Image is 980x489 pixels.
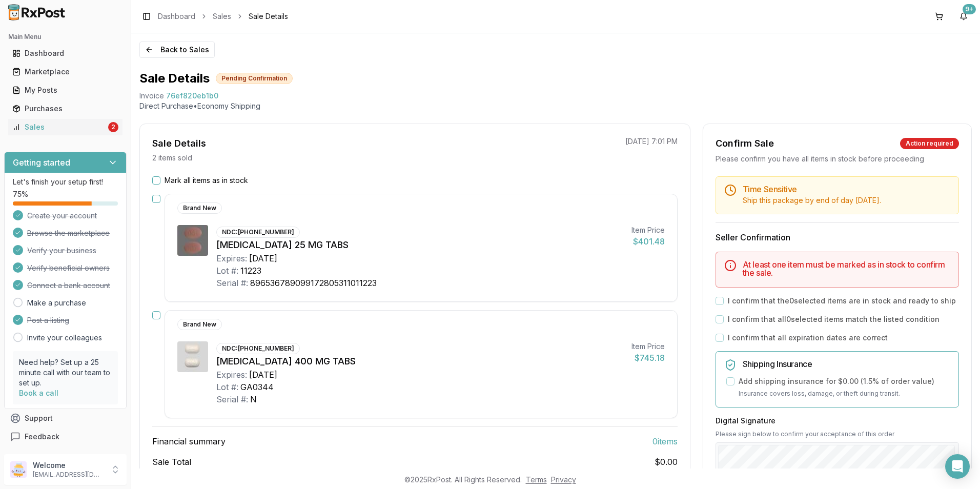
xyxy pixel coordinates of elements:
[249,252,277,264] div: [DATE]
[27,315,69,325] span: Post a listing
[158,11,195,22] a: Dashboard
[631,235,665,248] div: $401.48
[152,435,226,447] span: Financial summary
[8,63,122,81] a: Marketplace
[27,280,110,291] span: Connect a bank account
[139,70,210,87] h1: Sale Details
[13,156,70,169] h3: Getting started
[216,393,248,405] div: Serial #:
[631,341,665,352] div: Item Price
[216,264,238,277] div: Lot #:
[955,8,972,25] button: 9+
[33,471,104,479] p: [EMAIL_ADDRESS][DOMAIN_NAME]
[177,319,222,330] div: Brand New
[27,333,102,343] a: Invite your colleagues
[158,11,288,22] nav: breadcrumb
[12,85,118,95] div: My Posts
[27,298,86,308] a: Make a purchase
[4,4,70,21] img: RxPost Logo
[716,154,959,164] div: Please confirm you have all items in stock before proceeding
[743,196,881,205] span: Ship this package by end of day [DATE] .
[716,231,959,243] h3: Seller Confirmation
[13,189,28,199] span: 75 %
[13,177,118,187] p: Let's finish your setup first!
[728,296,956,306] label: I confirm that the 0 selected items are in stock and ready to ship
[743,185,950,193] h5: Time Sensitive
[19,389,58,397] a: Book a call
[631,225,665,235] div: Item Price
[8,33,122,41] h2: Main Menu
[743,260,950,277] h5: At least one item must be marked as in stock to confirm the sale.
[4,64,127,80] button: Marketplace
[631,352,665,364] div: $745.18
[240,381,274,393] div: GA0344
[216,227,300,238] div: NDC: [PHONE_NUMBER]
[4,427,127,446] button: Feedback
[743,360,950,368] h5: Shipping Insurance
[250,277,377,289] div: 896536789099172805311011223
[739,376,934,386] label: Add shipping insurance for $0.00 ( 1.5 % of order value)
[728,333,888,343] label: I confirm that all expiration dates are correct
[25,432,59,442] span: Feedback
[33,460,104,471] p: Welcome
[716,136,774,151] div: Confirm Sale
[216,252,247,264] div: Expires:
[4,119,127,135] button: Sales2
[12,104,118,114] div: Purchases
[716,430,959,438] p: Please sign below to confirm your acceptance of this order
[216,369,247,381] div: Expires:
[4,82,127,98] button: My Posts
[4,100,127,117] button: Purchases
[249,11,288,22] span: Sale Details
[27,211,97,221] span: Create your account
[249,369,277,381] div: [DATE]
[177,225,208,256] img: Movantik 25 MG TABS
[625,136,678,147] p: [DATE] 7:01 PM
[10,461,27,478] img: User avatar
[8,118,122,136] a: Sales2
[19,357,112,388] p: Need help? Set up a 25 minute call with our team to set up.
[12,67,118,77] div: Marketplace
[165,175,248,186] label: Mark all items as in stock
[216,238,623,252] div: [MEDICAL_DATA] 25 MG TABS
[152,136,206,151] div: Sale Details
[216,343,300,354] div: NDC: [PHONE_NUMBER]
[177,202,222,214] div: Brand New
[4,45,127,62] button: Dashboard
[963,4,976,14] div: 9+
[4,409,127,427] button: Support
[739,389,950,399] p: Insurance covers loss, damage, or theft during transit.
[139,101,972,111] p: Direct Purchase • Economy Shipping
[166,91,218,101] span: 76ef820eb1b0
[27,228,110,238] span: Browse the marketplace
[213,11,231,22] a: Sales
[27,263,110,273] span: Verify beneficial owners
[108,122,118,132] div: 2
[139,91,164,101] div: Invoice
[216,354,623,369] div: [MEDICAL_DATA] 400 MG TABS
[551,475,576,484] a: Privacy
[177,341,208,372] img: Multaq 400 MG TABS
[900,138,959,149] div: Action required
[8,81,122,99] a: My Posts
[152,153,192,163] p: 2 items sold
[139,42,215,58] button: Back to Sales
[27,246,96,256] span: Verify your business
[216,277,248,289] div: Serial #:
[716,416,959,426] h3: Digital Signature
[652,435,678,447] span: 0 item s
[152,456,191,468] span: Sale Total
[8,99,122,118] a: Purchases
[526,475,547,484] a: Terms
[12,122,106,132] div: Sales
[250,393,257,405] div: N
[240,264,261,277] div: 11223
[8,44,122,63] a: Dashboard
[728,314,940,324] label: I confirm that all 0 selected items match the listed condition
[216,381,238,393] div: Lot #:
[216,73,293,84] div: Pending Confirmation
[655,456,678,468] span: $0.00
[945,454,970,479] div: Open Intercom Messenger
[12,48,118,58] div: Dashboard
